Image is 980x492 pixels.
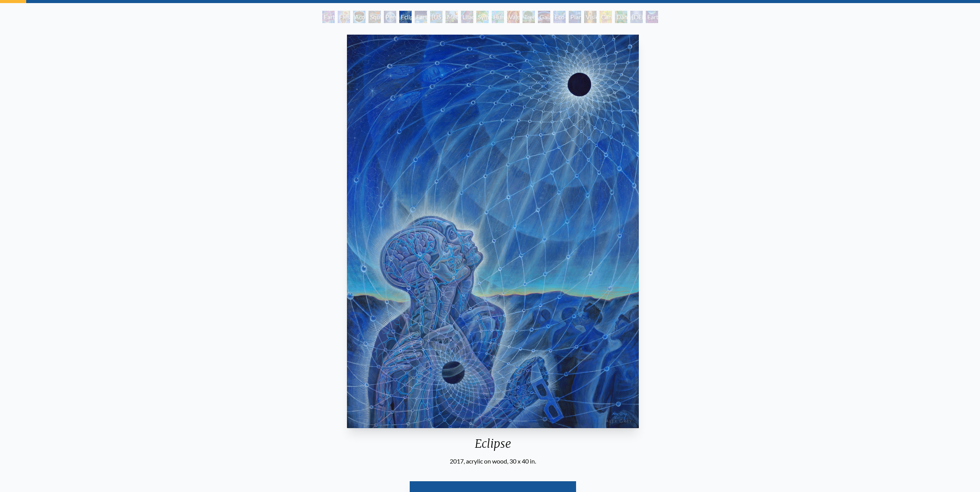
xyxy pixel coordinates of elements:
div: Gaia [538,11,550,23]
div: Symbiosis: Gall Wasp & Oak Tree [476,11,489,23]
div: Acorn Dream [353,11,365,23]
div: Person Planet [384,11,396,23]
div: Cannabis Mudra [600,11,612,23]
div: Earthmind [646,11,658,23]
div: Flesh of the Gods [338,11,350,23]
div: Lilacs [461,11,473,23]
div: 2017, acrylic on wood, 30 x 40 in. [344,457,642,466]
div: [DEMOGRAPHIC_DATA] in the Ocean of Awareness [630,11,643,23]
img: Eclipse-2017-Alex-Grey-watermarked.jpg [347,35,639,428]
div: Earth Witness [322,11,335,23]
div: Metamorphosis [446,11,458,23]
div: Eclipse [344,437,642,457]
div: Vajra Horse [507,11,519,23]
div: Humming Bird [492,11,504,23]
div: Dance of Cannabia [615,11,627,23]
div: Planetary Prayers [569,11,581,23]
div: Eco-Atlas [553,11,566,23]
div: Squirrel [369,11,381,23]
div: [US_STATE] Song [430,11,442,23]
div: Vision Tree [584,11,596,23]
div: Eclipse [399,11,412,23]
div: Earth Energies [415,11,427,23]
div: Tree & Person [523,11,535,23]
